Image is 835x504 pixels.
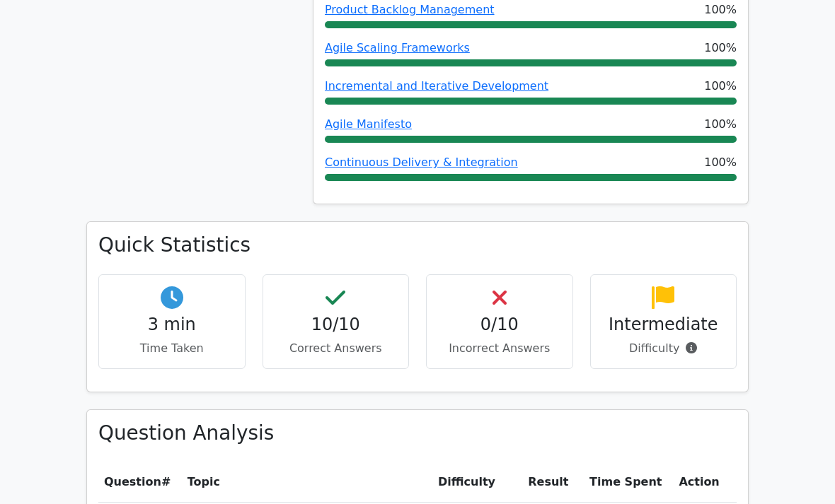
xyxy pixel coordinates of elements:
span: 100% [704,40,737,57]
p: Time Taken [110,340,234,357]
p: Correct Answers [275,340,398,357]
a: Incremental and Iterative Development [325,79,548,93]
th: Result [522,462,584,503]
th: Time Spent [584,462,673,503]
a: Product Backlog Management [325,3,495,16]
h3: Question Analysis [98,421,737,445]
a: Continuous Delivery & Integration [325,156,518,169]
a: Agile Scaling Frameworks [325,41,470,54]
h4: 3 min [110,315,234,335]
h4: Intermediate [602,315,725,335]
th: # [98,462,182,503]
h4: 10/10 [275,315,398,335]
span: 100% [704,78,737,95]
th: Topic [182,462,432,503]
h3: Quick Statistics [98,233,737,257]
th: Difficulty [432,462,522,503]
span: 100% [704,1,737,18]
p: Difficulty [602,340,725,357]
span: Question [104,475,161,488]
a: Agile Manifesto [325,117,412,131]
p: Incorrect Answers [438,340,561,357]
th: Action [673,462,737,503]
span: 100% [704,154,737,171]
span: 100% [704,116,737,133]
h4: 0/10 [438,315,561,335]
